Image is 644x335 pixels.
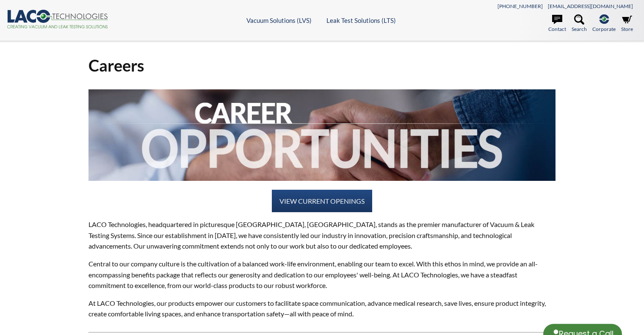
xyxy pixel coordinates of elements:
[498,3,543,9] a: [PHONE_NUMBER]
[572,14,587,33] a: Search
[548,3,633,9] a: [EMAIL_ADDRESS][DOMAIN_NAME]
[592,25,616,33] span: Corporate
[88,89,556,181] img: 2024-Career-Opportunities.jpg
[621,14,633,33] a: Store
[88,258,556,291] p: Central to our company culture is the cultivation of a balanced work-life environment, enabling o...
[88,298,556,319] p: At LACO Technologies, our products empower our customers to facilitate space communication, advan...
[548,14,566,33] a: Contact
[88,219,556,252] p: LACO Technologies, headquartered in picturesque [GEOGRAPHIC_DATA], [GEOGRAPHIC_DATA], stands as t...
[326,17,396,24] a: Leak Test Solutions (LTS)
[272,190,372,213] a: VIEW CURRENT OPENINGS
[246,17,312,24] a: Vacuum Solutions (LVS)
[88,55,556,76] h1: Careers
